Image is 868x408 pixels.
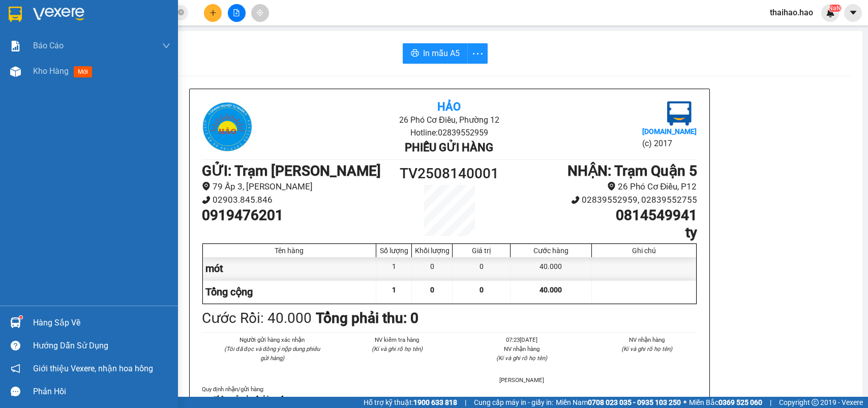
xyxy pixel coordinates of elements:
[392,286,396,294] span: 1
[596,335,697,344] li: NV nhận hàng
[251,4,269,22] button: aim
[607,182,616,191] span: environment
[214,395,290,402] strong: Không vận chuyển hàng cấm.
[511,180,697,194] li: 26 Phó Cơ Điều, P12
[468,47,487,60] span: more
[379,247,409,255] div: Số lượng
[178,9,184,15] span: close-circle
[571,196,580,204] span: phone
[9,7,22,22] img: logo-vxr
[588,398,681,406] strong: 0708 023 035 - 0935 103 250
[437,100,461,113] b: Hảo
[480,286,484,294] span: 0
[33,338,170,353] div: Hướng dẫn sử dụng
[204,4,222,22] button: plus
[202,182,211,191] span: environment
[414,247,450,255] div: Khối lượng
[812,399,819,406] span: copyright
[284,126,614,139] li: Hotline: 02839552959
[430,286,434,294] span: 0
[511,207,697,224] h1: 0814549941
[205,286,253,298] span: Tổng cộng
[202,307,312,330] div: Cước Rồi : 40.000
[178,8,184,18] span: close-circle
[11,387,20,396] span: message
[316,310,418,327] b: Tổng phải thu: 0
[770,397,771,408] span: |
[513,247,588,255] div: Cước hàng
[472,344,573,353] li: NV nhận hàng
[372,345,423,352] i: (Kí và ghi rõ họ tên)
[621,345,672,352] i: (Kí và ghi rõ họ tên)
[74,66,92,77] span: mới
[256,9,263,16] span: aim
[205,247,374,255] div: Tên hàng
[762,6,821,19] span: thaihao.hao
[474,397,553,408] span: Cung cấp máy in - giấy in:
[387,162,512,185] h1: TV2508140001
[33,66,69,76] span: Kho hàng
[202,196,211,204] span: phone
[33,39,64,52] span: Báo cáo
[162,42,170,50] span: down
[10,66,21,77] img: warehouse-icon
[209,9,217,16] span: plus
[33,384,170,399] div: Phản hồi
[284,114,614,126] li: 26 Phó Cơ Điều, Phường 12
[642,127,697,135] b: [DOMAIN_NAME]
[472,335,573,344] li: 07:23[DATE]
[347,335,447,344] li: NV kiểm tra hàng
[826,8,835,17] img: icon-new-feature
[844,4,862,22] button: caret-down
[10,41,21,51] img: solution-icon
[683,400,686,404] span: ⚪️
[849,8,858,17] span: caret-down
[224,345,320,362] i: (Tôi đã đọc và đồng ý nộp dung phiếu gửi hàng)
[496,355,547,362] i: (Kí và ghi rõ họ tên)
[203,257,377,280] div: mót
[202,180,387,194] li: 79 Ấp 3, [PERSON_NAME]
[233,9,240,16] span: file-add
[719,398,762,406] strong: 0369 525 060
[202,207,387,224] h1: 0919476201
[10,317,21,328] img: warehouse-icon
[11,341,20,350] span: question-circle
[423,47,460,60] span: In mẫu A5
[11,364,20,373] span: notification
[411,49,419,59] span: printer
[453,257,511,280] div: 0
[33,315,170,331] div: Hàng sắp về
[567,162,697,179] b: NHẬN : Trạm Quận 5
[467,43,488,64] button: more
[455,247,507,255] div: Giá trị
[202,101,253,152] img: logo.jpg
[556,397,681,408] span: Miền Nam
[594,247,694,255] div: Ghi chú
[472,375,573,385] li: [PERSON_NAME]
[413,398,457,406] strong: 1900 633 818
[828,5,841,12] sup: NaN
[222,335,323,344] li: Người gửi hàng xác nhận
[642,137,697,150] li: (c) 2017
[228,4,246,22] button: file-add
[405,141,493,154] b: Phiếu gửi hàng
[412,257,453,280] div: 0
[540,286,562,294] span: 40.000
[465,397,466,408] span: |
[19,316,22,319] sup: 1
[33,362,153,375] span: Giới thiệu Vexere, nhận hoa hồng
[511,193,697,207] li: 02839552959, 02839552755
[202,193,387,207] li: 02903.845.846
[511,224,697,241] h1: ty
[667,101,692,126] img: logo.jpg
[364,397,457,408] span: Hỗ trợ kỹ thuật:
[376,257,412,280] div: 1
[403,43,468,64] button: printerIn mẫu A5
[202,162,381,179] b: GỬI : Trạm [PERSON_NAME]
[511,257,591,280] div: 40.000
[689,397,762,408] span: Miền Bắc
